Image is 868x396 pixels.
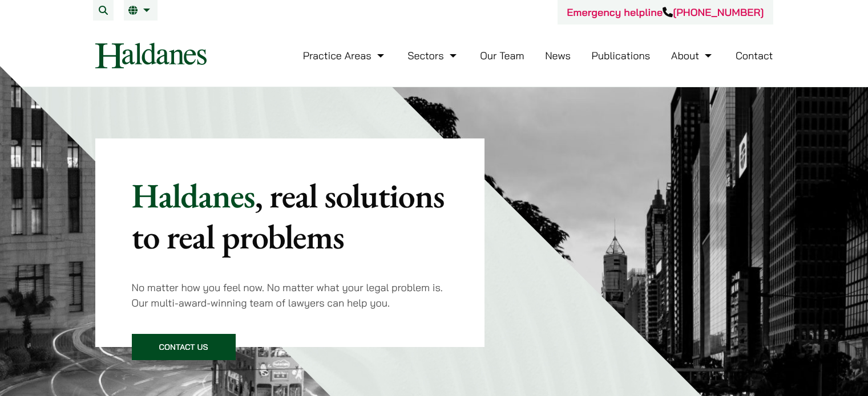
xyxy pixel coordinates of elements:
a: Publications [592,49,651,62]
a: Sectors [407,49,459,62]
p: No matter how you feel now. No matter what your legal problem is. Our multi-award-winning team of... [132,280,449,311]
a: Our Team [480,49,524,62]
a: EN [128,6,153,15]
a: Practice Areas [303,49,387,62]
a: Contact [736,49,773,62]
a: Emergency helpline[PHONE_NUMBER] [567,6,764,19]
a: News [545,49,571,62]
a: Contact Us [132,334,236,360]
img: Logo of Haldanes [95,43,207,68]
mark: , real solutions to real problems [132,173,445,259]
p: Haldanes [132,175,449,257]
a: About [671,49,714,62]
